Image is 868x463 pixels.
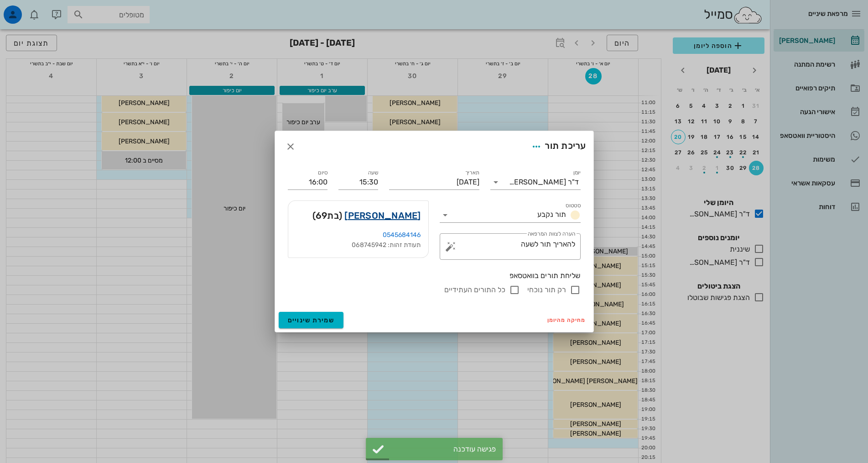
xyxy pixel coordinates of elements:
label: יומן [573,169,581,176]
div: שליחת תורים בוואטסאפ [288,271,581,281]
button: שמירת שינויים [279,312,344,328]
button: מחיקה מהיומן [544,314,590,326]
label: הערה לצוות המרפאה [527,231,575,237]
div: עריכת תור [528,138,586,155]
span: תור נקבע [537,210,566,219]
label: תאריך [465,169,479,176]
div: פגישה עודכנה [389,445,496,453]
div: סטטוסתור נקבע [440,208,581,222]
a: [PERSON_NAME] [344,208,421,223]
label: סטטוס [566,202,581,209]
div: יומןד"ר [PERSON_NAME] [490,175,581,189]
label: רק תור נוכחי [527,285,566,295]
label: סיום [318,169,327,176]
span: (בת ) [312,208,343,223]
span: מחיקה מהיומן [547,317,586,323]
div: תעודת זהות: 068745942 [296,240,421,250]
span: 69 [316,210,327,221]
label: שעה [368,169,378,176]
div: ד"ר [PERSON_NAME] [509,178,579,186]
label: כל התורים העתידיים [444,285,505,295]
span: שמירת שינויים [288,316,335,324]
a: 0545684146 [383,231,421,239]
